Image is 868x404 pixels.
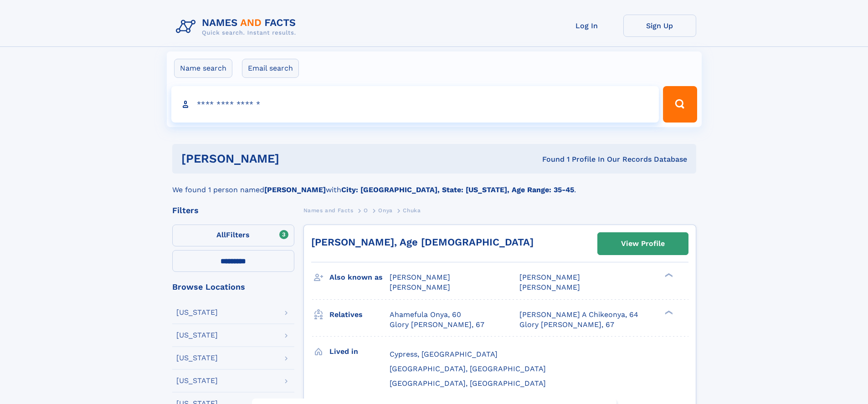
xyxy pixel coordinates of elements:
[264,185,326,194] b: [PERSON_NAME]
[390,350,498,358] span: Cypress, [GEOGRAPHIC_DATA]
[519,273,580,281] span: [PERSON_NAME]
[663,272,673,278] div: ❯
[519,283,580,291] span: [PERSON_NAME]
[390,310,461,320] a: Ahamefula Onya, 60
[172,225,294,246] label: Filters
[216,230,226,239] span: All
[181,153,411,164] h1: [PERSON_NAME]
[303,205,354,216] a: Names and Facts
[176,354,218,362] div: [US_STATE]
[174,59,232,78] label: Name search
[176,377,218,384] div: [US_STATE]
[329,270,390,285] h3: Also known as
[242,59,299,78] label: Email search
[390,283,450,291] span: [PERSON_NAME]
[519,320,614,330] a: Glory [PERSON_NAME], 67
[364,205,368,216] a: O
[341,185,574,194] b: City: [GEOGRAPHIC_DATA], State: [US_STATE], Age Range: 35-45
[621,233,665,254] div: View Profile
[176,332,218,339] div: [US_STATE]
[390,364,546,373] span: [GEOGRAPHIC_DATA], [GEOGRAPHIC_DATA]
[663,86,697,123] button: Search Button
[663,309,673,315] div: ❯
[364,207,368,214] span: O
[176,309,218,316] div: [US_STATE]
[378,207,392,214] span: Onya
[172,283,294,291] div: Browse Locations
[403,207,421,214] span: Chuka
[329,344,390,359] h3: Lived in
[311,236,534,248] a: [PERSON_NAME], Age [DEMOGRAPHIC_DATA]
[519,310,638,320] a: [PERSON_NAME] A Chikeonya, 64
[329,307,390,322] h3: Relatives
[390,273,450,281] span: [PERSON_NAME]
[172,15,303,39] img: Logo Names and Facts
[598,233,688,255] a: View Profile
[390,320,484,330] a: Glory [PERSON_NAME], 67
[390,379,546,388] span: [GEOGRAPHIC_DATA], [GEOGRAPHIC_DATA]
[171,86,659,123] input: search input
[411,154,687,164] div: Found 1 Profile In Our Records Database
[550,15,623,37] a: Log In
[623,15,696,37] a: Sign Up
[172,206,294,215] div: Filters
[172,174,696,195] div: We found 1 person named with .
[378,205,392,216] a: Onya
